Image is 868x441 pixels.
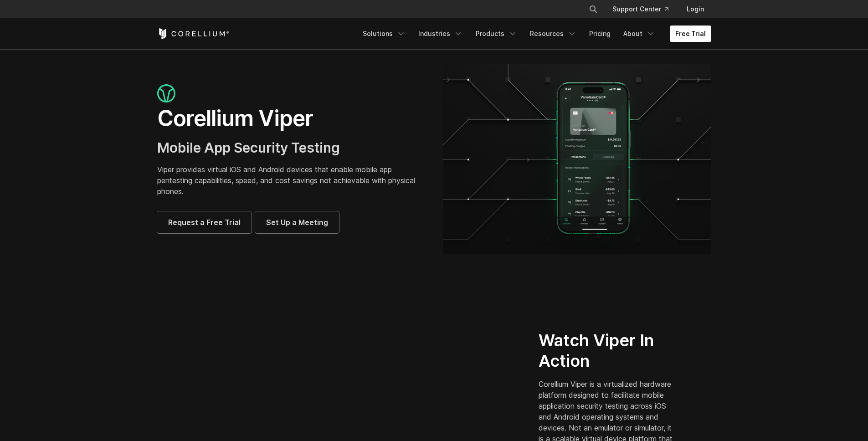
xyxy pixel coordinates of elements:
[578,1,711,17] div: Navigation Menu
[679,1,711,17] a: Login
[443,64,711,254] img: viper_hero
[585,1,601,17] button: Search
[470,26,523,42] a: Products
[524,26,582,42] a: Resources
[413,26,468,42] a: Industries
[157,211,252,233] a: Request a Free Trial
[357,26,711,42] div: Navigation Menu
[168,217,241,228] span: Request a Free Trial
[584,26,616,42] a: Pricing
[670,26,711,42] a: Free Trial
[618,26,661,42] a: About
[157,105,425,132] h1: Corellium Viper
[266,217,328,228] span: Set Up a Meeting
[157,28,230,39] a: Corellium Home
[539,330,677,371] h2: Watch Viper In Action
[255,211,339,233] a: Set Up a Meeting
[157,84,175,103] img: viper_icon_large
[157,164,425,197] p: Viper provides virtual iOS and Android devices that enable mobile app pentesting capabilities, sp...
[605,1,676,17] a: Support Center
[357,26,411,42] a: Solutions
[157,139,340,156] span: Mobile App Security Testing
